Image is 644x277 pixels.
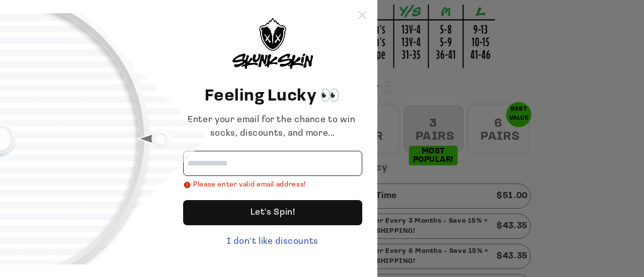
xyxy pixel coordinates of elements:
div: Let's Spin! [183,200,362,225]
img: logo [232,18,313,69]
div: I don't like discounts [183,235,362,249]
span: Please enter valid email address! [193,180,306,190]
input: Email address [183,151,362,176]
header: Feeling Lucky 👀 [183,84,362,109]
div: Let's Spin! [251,200,295,225]
div: Enter your email for the chance to win socks, discounts, and more... [183,114,362,141]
